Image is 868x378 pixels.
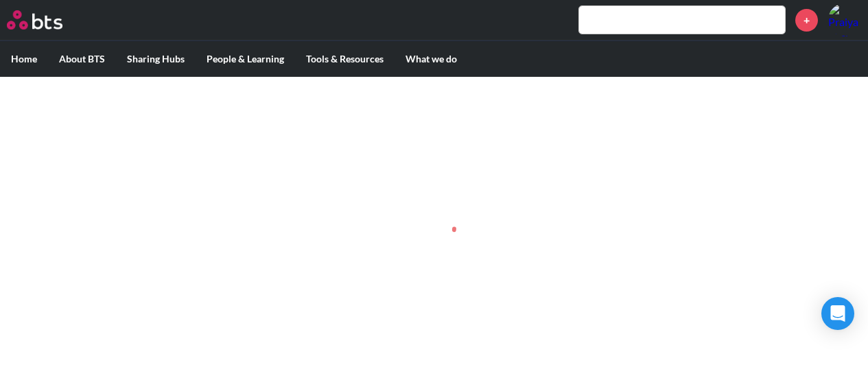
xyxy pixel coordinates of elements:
[821,297,854,330] div: Open Intercom Messenger
[7,10,62,29] img: BTS Logo
[48,41,116,77] label: About BTS
[295,41,395,77] label: Tools & Resources
[828,3,861,36] img: Praiya Thawornwattanaphol
[395,41,468,77] label: What we do
[116,41,196,77] label: Sharing Hubs
[795,9,818,32] a: +
[828,3,861,36] a: Profile
[7,10,88,29] a: Go home
[196,41,295,77] label: People & Learning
